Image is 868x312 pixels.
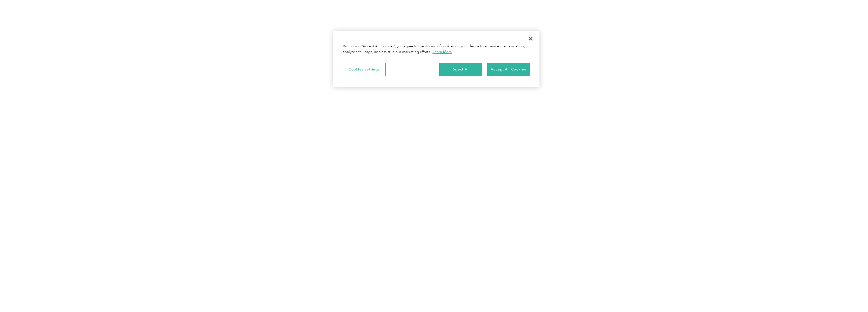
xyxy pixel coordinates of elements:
[333,31,539,87] div: Cookie banner
[333,31,539,87] div: Privacy
[487,63,530,76] button: Accept All Cookies
[343,44,530,55] div: By clicking “Accept All Cookies”, you agree to the storing of cookies on your device to enhance s...
[433,50,452,54] a: More information about your privacy, opens in a new tab
[439,63,482,76] button: Reject All
[343,63,386,76] button: Cookies Settings
[524,32,538,46] button: Close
